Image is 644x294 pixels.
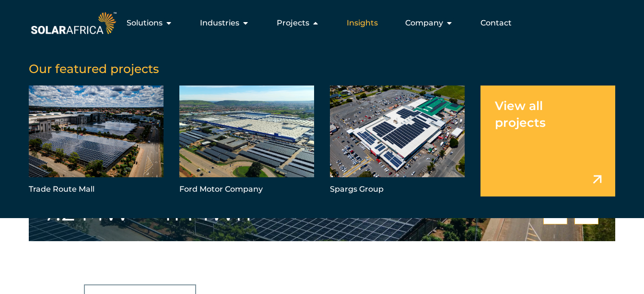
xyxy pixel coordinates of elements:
[118,13,519,33] div: Menu Toggle
[277,17,309,29] span: Projects
[200,17,239,29] span: Industries
[480,86,615,196] a: View all projects
[347,17,378,29] a: Insights
[29,61,615,76] h5: Our featured projects
[405,17,443,29] span: Company
[118,13,519,33] nav: Menu
[127,17,163,29] span: Solutions
[480,17,512,29] a: Contact
[29,86,164,196] a: Trade Route Mall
